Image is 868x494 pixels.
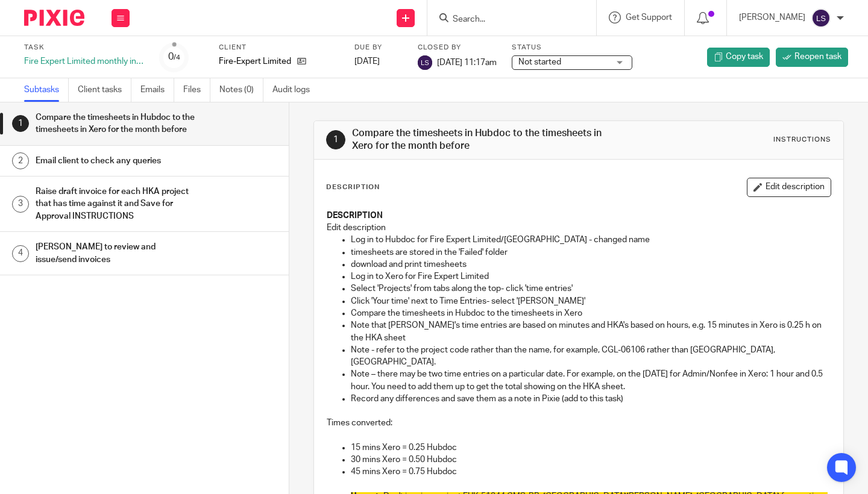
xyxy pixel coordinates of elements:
a: Notes (0) [219,78,263,102]
p: Click 'Your time' next to Time Entries- select '[PERSON_NAME]' [351,295,831,307]
div: 1 [326,130,345,149]
input: Search [451,14,560,25]
a: Audit logs [272,78,319,102]
label: Client [219,43,339,52]
div: Instructions [773,135,831,145]
p: Log in to Xero for Fire Expert Limited [351,270,831,283]
h1: Compare the timesheets in Hubdoc to the timesheets in Xero for the month before [36,108,197,139]
div: 1 [12,115,29,132]
a: Reopen task [776,48,848,67]
label: Status [512,43,632,52]
small: /4 [174,54,180,61]
div: 0 [168,50,180,64]
p: Record any differences and save them as a note in Pixie (add to this task) [351,393,831,405]
div: 3 [12,196,29,213]
p: download and print timesheets [351,258,831,270]
a: Subtasks [24,78,69,102]
p: Compare the timesheets in Hubdoc to the timesheets in Xero [351,307,831,319]
label: Due by [354,43,403,52]
div: [DATE] [354,55,403,67]
div: 2 [12,152,29,169]
button: Edit description [747,178,831,197]
h1: [PERSON_NAME] to review and issue/send invoices [36,238,197,269]
span: Copy task [726,51,763,63]
a: Emails [140,78,174,102]
a: Client tasks [78,78,131,102]
p: Note - refer to the project code rather than the name, for example, CGL-06106 rather than [GEOGRA... [351,344,831,369]
p: 45 mins Xero = 0.75 Hubdoc [351,466,831,478]
p: 30 mins Xero = 0.50 Hubdoc [351,454,831,466]
p: Description [326,183,380,192]
p: Select 'Projects' from tabs along the top- click 'time entries' [351,283,831,295]
strong: DESCRIPTION [327,211,383,220]
label: Task [24,43,145,52]
a: Copy task [707,48,770,67]
p: Edit description [327,222,831,234]
p: Note that [PERSON_NAME]'s time entries are based on minutes and HKA's based on hours, e.g. 15 min... [351,319,831,344]
label: Closed by [418,43,497,52]
p: Log in to Hubdoc for Fire Expert Limited/[GEOGRAPHIC_DATA] - changed name [351,234,831,246]
h1: Email client to check any queries [36,152,197,170]
h1: Raise draft invoice for each HKA project that has time against it and Save for Approval INSTRUCTIONS [36,183,197,225]
div: 4 [12,245,29,262]
span: Get Support [626,13,672,22]
a: Files [183,78,210,102]
span: Reopen task [794,51,841,63]
p: timesheets are stored in the 'Failed' folder [351,246,831,258]
div: Fire Expert Limited monthly invoicing [24,55,145,67]
p: Times converted: [327,417,831,429]
img: svg%3E [811,8,831,28]
p: Fire-Expert Limited [219,55,291,67]
p: [PERSON_NAME] [739,11,805,23]
p: 15 mins Xero = 0.25 Hubdoc [351,442,831,454]
h1: Compare the timesheets in Hubdoc to the timesheets in Xero for the month before [352,127,605,153]
img: Pixie [24,10,84,26]
p: Note – there may be two time entries on a particular date. For example, on the [DATE] for Admin/N... [351,368,831,393]
img: svg%3E [418,55,432,70]
span: [DATE] 11:17am [437,58,497,66]
span: Not started [518,58,561,66]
